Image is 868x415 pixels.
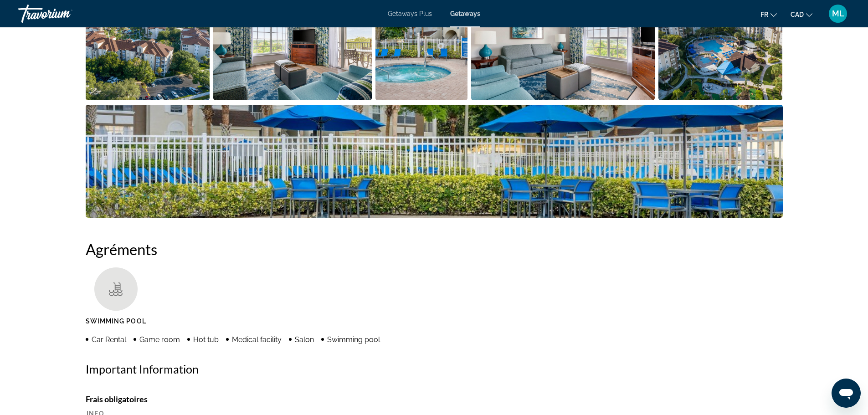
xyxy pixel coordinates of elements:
a: Getaways Plus [388,10,432,17]
span: Game room [139,335,180,344]
span: Car Rental [92,335,126,344]
span: Hot tub [193,335,219,344]
span: ML [832,9,844,18]
span: Swimming Pool [86,318,146,325]
button: Open full-screen image slider [86,104,783,218]
span: Swimming pool [327,335,380,344]
a: Travorium [18,2,109,26]
h2: Agréments [86,240,783,258]
h2: Important Information [86,362,783,376]
a: Getaways [450,10,480,17]
span: CAD [791,11,804,18]
h4: Frais obligatoires [86,394,783,404]
iframe: Bouton de lancement de la fenêtre de messagerie [832,379,861,408]
span: fr [760,11,768,18]
button: User Menu [826,4,850,23]
button: Change currency [791,8,812,21]
button: Change language [760,8,777,21]
span: Medical facility [232,335,282,344]
span: Salon [295,335,314,344]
